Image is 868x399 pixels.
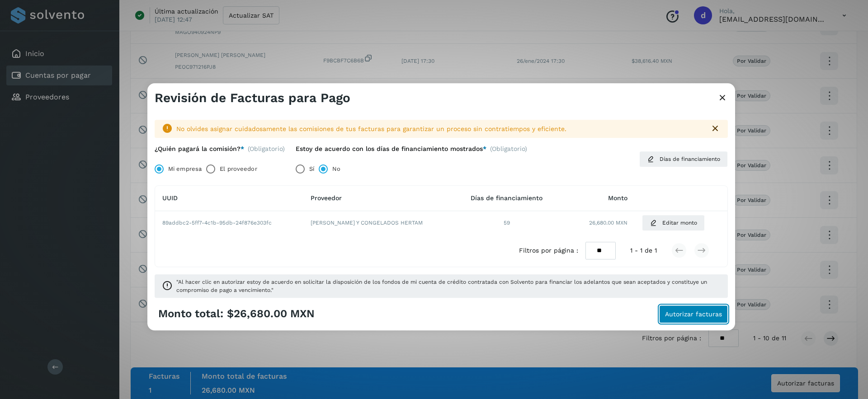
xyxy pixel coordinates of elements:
[519,246,578,255] span: Filtros por página :
[168,160,202,178] label: Mi empresa
[248,145,285,153] span: (Obligatorio)
[332,160,340,178] label: No
[220,160,257,178] label: El proveedor
[659,305,728,323] button: Autorizar facturas
[642,215,705,231] button: Editar monto
[608,195,627,202] span: Monto
[155,90,350,106] h3: Revisión de Facturas para Pago
[311,195,342,202] span: Proveedor
[471,195,542,202] span: Días de financiamiento
[227,308,315,321] span: $26,680.00 MXN
[589,219,627,227] span: 26,680.00 MXN
[660,155,720,163] span: Días de financiamiento
[639,151,728,167] button: Días de financiamiento
[296,145,486,153] label: Estoy de acuerdo con los días de financiamiento mostrados
[176,124,703,134] div: No olvides asignar cuidadosamente las comisiones de tus facturas para garantizar un proceso sin c...
[662,219,697,227] span: Editar monto
[155,211,303,235] td: 89addbc2-5ff7-4c1b-95db-24f876e303fc
[665,311,722,317] span: Autorizar facturas
[303,211,455,235] td: [PERSON_NAME] Y CONGELADOS HERTAM
[309,160,314,178] label: Sí
[155,145,244,153] label: ¿Quién pagará la comisión?
[455,211,559,235] td: 59
[158,308,223,321] span: Monto total:
[630,246,657,255] span: 1 - 1 de 1
[490,145,527,156] span: (Obligatorio)
[176,278,721,294] span: "Al hacer clic en autorizar estoy de acuerdo en solicitar la disposición de los fondos de mi cuen...
[162,195,178,202] span: UUID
